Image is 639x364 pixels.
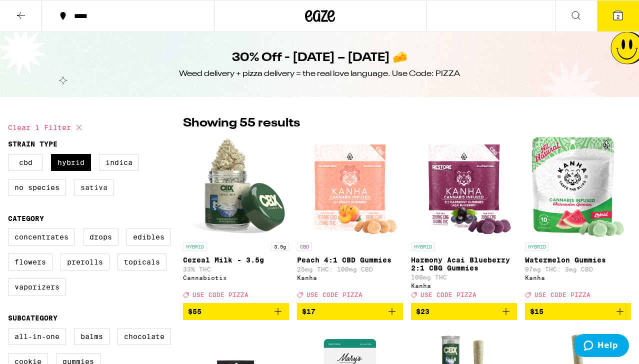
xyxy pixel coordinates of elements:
[8,228,75,245] label: Concentrates
[83,228,118,245] label: Drops
[525,274,631,281] div: Kanha
[297,137,403,303] a: Open page for Peach 4:1 CBD Gummies from Kanha
[8,140,57,148] legend: Strain Type
[8,154,43,171] label: CBD
[8,214,44,222] legend: Category
[271,242,289,251] p: 3.5g
[297,266,403,272] p: 25mg THC: 100mg CBD
[192,291,248,298] span: USE CODE PIZZA
[411,137,517,303] a: Open page for Harmony Acai Blueberry 2:1 CBG Gummies from Kanha
[183,115,300,132] p: Showing 55 results
[531,137,624,237] img: Kanha - Watermelon Gummies
[525,137,631,303] a: Open page for Watermelon Gummies from Kanha
[179,68,460,79] div: Weed delivery + pizza delivery = the real love language. Use Code: PIZZA
[574,334,629,359] iframe: Opens a widget where you can find more information
[616,13,619,19] span: 2
[183,266,289,272] p: 33% THC
[8,278,66,295] label: Vaporizers
[60,253,109,270] label: Prerolls
[99,154,139,171] label: Indica
[597,0,639,31] button: 2
[415,137,512,237] img: Kanha - Harmony Acai Blueberry 2:1 CBG Gummies
[411,274,517,280] p: 100mg THC
[188,307,201,315] span: $55
[297,274,403,281] div: Kanha
[301,137,398,237] img: Kanha - Peach 4:1 CBD Gummies
[306,291,362,298] span: USE CODE PIZZA
[183,274,289,281] div: Cannabiotix
[74,179,114,196] label: Sativa
[525,303,631,320] button: Add to bag
[186,137,286,237] img: Cannabiotix - Cereal Milk - 3.5g
[74,328,109,345] label: Balms
[8,253,52,270] label: Flowers
[416,307,429,315] span: $23
[302,307,315,315] span: $17
[117,328,171,345] label: Chocolate
[8,179,66,196] label: No Species
[530,307,543,315] span: $15
[411,242,435,251] p: HYBRID
[183,137,289,303] a: Open page for Cereal Milk - 3.5g from Cannabiotix
[183,242,207,251] p: HYBRID
[51,154,91,171] label: Hybrid
[297,256,403,264] p: Peach 4:1 CBD Gummies
[525,242,549,251] p: HYBRID
[420,291,476,298] span: USE CODE PIZZA
[297,242,312,251] p: CBD
[126,228,171,245] label: Edibles
[183,256,289,264] p: Cereal Milk - 3.5g
[411,256,517,272] p: Harmony Acai Blueberry 2:1 CBG Gummies
[534,291,590,298] span: USE CODE PIZZA
[525,256,631,264] p: Watermelon Gummies
[411,282,517,289] div: Kanha
[8,115,85,140] button: Clear 1 filter
[183,303,289,320] button: Add to bag
[525,266,631,272] p: 97mg THC: 3mg CBD
[8,328,66,345] label: All-In-One
[297,303,403,320] button: Add to bag
[117,253,166,270] label: Topicals
[411,303,517,320] button: Add to bag
[8,314,57,322] legend: Subcategory
[232,49,407,66] h1: 30% Off - [DATE] – [DATE] 🧀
